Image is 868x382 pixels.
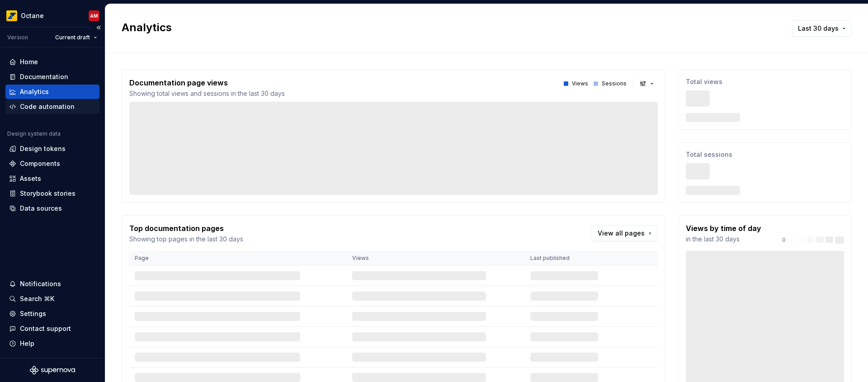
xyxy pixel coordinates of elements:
a: Design tokens [5,141,99,156]
p: in the last 30 days [686,235,761,244]
th: Last published [525,251,604,266]
span: Last 30 days [798,24,839,33]
button: OctaneAM [2,6,103,25]
a: Data sources [5,201,99,216]
p: Sessions [602,80,627,87]
a: Storybook stories [5,186,99,201]
button: Contact support [5,321,99,336]
div: Contact support [20,324,71,333]
p: Views by time of day [686,223,761,234]
button: Help [5,336,99,351]
div: Documentation [20,72,68,81]
a: Home [5,55,99,69]
button: Last 30 days [792,20,852,37]
p: Total sessions [686,150,844,159]
div: Storybook stories [20,189,75,198]
button: Notifications [5,277,99,291]
h2: Analytics [122,20,778,35]
svg: Supernova Logo [30,366,75,375]
div: Design tokens [20,144,66,153]
div: Home [20,57,38,66]
th: Page [129,251,347,266]
a: View all pages [592,225,658,241]
div: Settings [20,309,46,318]
th: Views [347,251,525,266]
div: Data sources [20,204,62,213]
div: Help [20,339,34,348]
div: Version [7,34,28,41]
span: Current draft [55,34,90,41]
a: Assets [5,171,99,186]
img: e8093afa-4b23-4413-bf51-00cde92dbd3f.png [6,10,17,21]
div: Notifications [20,279,61,288]
div: Search ⌘K [20,294,54,303]
p: Showing top pages in the last 30 days [129,235,243,244]
p: 0 [782,236,786,244]
p: Showing total views and sessions in the last 30 days [129,89,285,98]
div: AM [90,12,98,19]
p: Total views [686,77,844,86]
a: Components [5,156,99,171]
div: Components [20,159,60,168]
p: Documentation page views [129,77,285,88]
a: Analytics [5,85,99,99]
div: Octane [21,11,44,20]
button: Search ⌘K [5,292,99,306]
div: Analytics [20,87,49,96]
p: Top documentation pages [129,223,243,234]
button: Collapse sidebar [92,21,105,34]
a: Settings [5,307,99,321]
span: View all pages [598,229,645,238]
p: Views [572,80,588,87]
button: Current draft [51,31,101,44]
a: Documentation [5,70,99,84]
div: Assets [20,174,41,183]
div: Code automation [20,102,75,111]
a: Code automation [5,99,99,114]
div: Design system data [7,130,61,137]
